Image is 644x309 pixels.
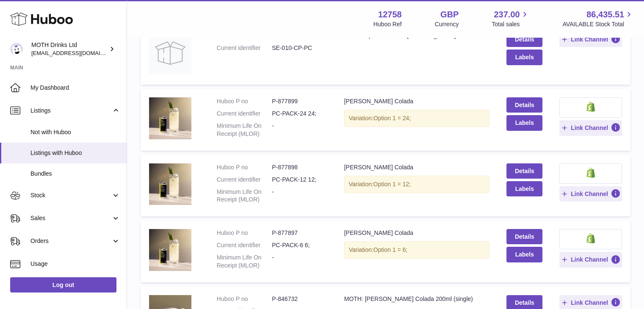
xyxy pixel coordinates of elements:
dt: Current identifier [217,241,272,249]
span: Orders [30,237,111,245]
div: [PERSON_NAME] Colada [344,163,490,171]
span: Link Channel [571,36,608,43]
dd: P-877897 [272,229,327,237]
a: Details [506,163,542,179]
span: Option 1 = 6; [373,246,408,253]
span: Listings with Huboo [30,149,120,157]
span: Link Channel [571,256,608,263]
dd: - [272,254,327,270]
a: Details [506,32,542,47]
dd: P-846732 [272,295,327,303]
img: internalAdmin-12758@internal.huboo.com [10,43,23,55]
button: Link Channel [559,252,622,267]
div: MOTH: [PERSON_NAME] Colada 200ml (single) [344,295,490,303]
div: Variation: [344,110,490,127]
span: 86,435.51 [586,9,624,20]
span: Usage [30,260,120,268]
div: [PERSON_NAME] Colada [344,229,490,237]
dd: PC-PACK-12 12; [272,176,327,184]
span: Sales [30,214,111,222]
span: Link Channel [571,124,608,132]
dt: Huboo P no [217,97,272,105]
button: Link Channel [559,32,622,47]
img: Piña Colada [149,97,191,139]
button: Labels [506,50,542,65]
img: shopify-small.png [586,168,595,178]
span: Option 1 = 24; [373,115,411,121]
strong: GBP [440,9,459,20]
dt: Current identifier [217,44,272,52]
img: Piña Colada [149,229,191,271]
dd: PC-PACK-6 6; [272,241,327,249]
span: Link Channel [571,299,608,306]
span: AVAILABLE Stock Total [562,20,634,28]
dt: Current identifier [217,110,272,118]
span: 237.00 [494,9,520,20]
button: Labels [506,115,542,130]
span: Total sales [492,20,529,28]
dd: - [272,188,327,204]
div: Currency [435,20,459,28]
img: shopify-small.png [586,233,595,243]
div: Huboo Ref [373,20,402,28]
dt: Minimum Life On Receipt (MLOR) [217,188,272,204]
dd: PC-PACK-24 24; [272,110,327,118]
dd: P-877899 [272,97,327,105]
img: Piña Colada [149,163,191,205]
a: Log out [10,277,116,292]
a: Details [506,97,542,113]
button: Link Channel [559,120,622,135]
div: Variation: [344,241,490,259]
button: Labels [506,181,542,196]
div: MOTH Drinks Ltd [31,41,108,57]
span: Listings [30,107,111,115]
strong: 12758 [378,9,402,20]
a: 86,435.51 AVAILABLE Stock Total [562,9,634,28]
span: Link Channel [571,190,608,198]
a: Details [506,229,542,244]
img: 2025 Flatpack Cracker: Pina Colada [149,32,191,74]
dd: P-877898 [272,163,327,171]
img: shopify-small.png [586,102,595,112]
span: Option 1 = 12; [373,181,411,188]
span: My Dashboard [30,84,120,92]
dt: Huboo P no [217,163,272,171]
dd: - [272,122,327,138]
button: Labels [506,247,542,262]
dt: Current identifier [217,176,272,184]
dt: Minimum Life On Receipt (MLOR) [217,122,272,138]
div: [PERSON_NAME] Colada [344,97,490,105]
a: 237.00 Total sales [492,9,529,28]
span: Stock [30,191,111,199]
dt: Huboo P no [217,295,272,303]
span: Not with Huboo [30,128,120,136]
dt: Minimum Life On Receipt (MLOR) [217,254,272,270]
dt: Huboo P no [217,229,272,237]
button: Link Channel [559,186,622,201]
div: Variation: [344,176,490,193]
dd: SE-010-CP-PC [272,44,327,52]
span: Bundles [30,170,120,178]
span: [EMAIL_ADDRESS][DOMAIN_NAME] [31,50,124,56]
